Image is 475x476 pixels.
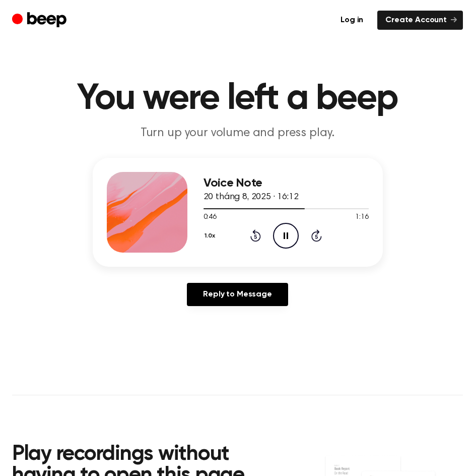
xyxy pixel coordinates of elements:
a: Create Account [377,11,463,30]
h3: Voice Note [203,176,369,190]
span: 0:46 [203,212,217,223]
a: Beep [12,11,69,30]
h1: You were left a beep [12,81,463,117]
button: 1.0x [203,227,219,245]
p: Turn up your volume and press play. [44,125,431,142]
span: 1:16 [355,212,368,223]
a: Log in [332,11,371,30]
span: 20 tháng 8, 2025 · 16:12 [203,193,299,202]
a: Reply to Message [187,283,288,306]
